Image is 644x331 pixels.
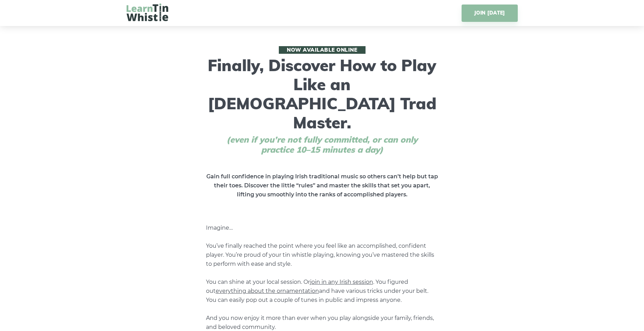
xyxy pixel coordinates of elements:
span: Now available online [279,46,366,54]
span: (even if you’re not fully committed, or can only practice 10–15 minutes a day) [213,135,431,155]
span: everything about the ornamentation [216,288,319,294]
strong: Gain full confidence in playing Irish traditional music so others can’t help but tap their toes. ... [206,173,438,198]
img: LearnTinWhistle.com [127,3,168,21]
span: join in any Irish session [310,279,373,285]
h1: Finally, Discover How to Play Like an [DEMOGRAPHIC_DATA] Trad Master. [203,46,442,155]
a: JOIN [DATE] [462,5,517,22]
